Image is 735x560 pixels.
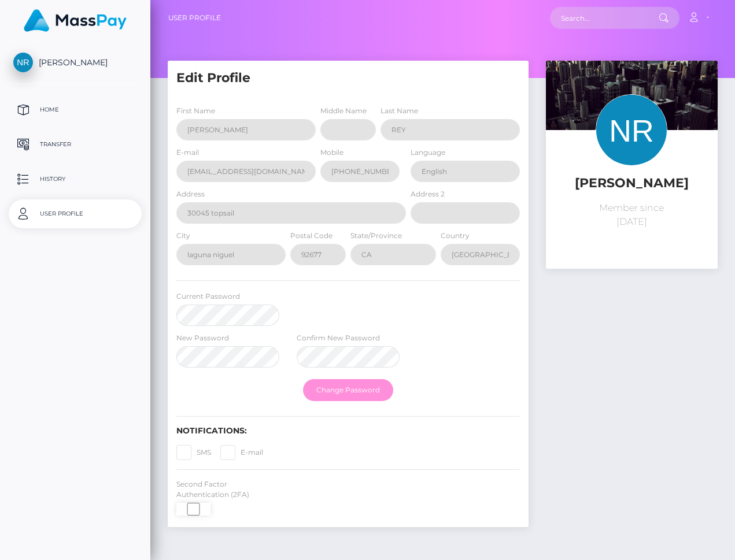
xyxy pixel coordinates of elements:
[555,175,709,192] h5: [PERSON_NAME]
[176,189,205,199] label: Address
[220,445,263,460] label: E-mail
[9,95,142,124] a: Home
[13,205,137,222] p: User Profile
[176,147,199,158] label: E-mail
[411,147,445,158] label: Language
[303,379,393,401] button: Change Password
[13,136,137,153] p: Transfer
[9,57,142,68] span: [PERSON_NAME]
[168,6,221,30] a: User Profile
[9,130,142,159] a: Transfer
[176,106,215,116] label: First Name
[176,231,190,241] label: City
[176,69,520,87] h5: Edit Profile
[381,106,418,116] label: Last Name
[411,189,445,199] label: Address 2
[176,479,279,500] label: Second Factor Authentication (2FA)
[441,231,470,241] label: Country
[176,445,211,460] label: SMS
[13,101,137,118] p: Home
[176,291,240,302] label: Current Password
[9,199,142,228] a: User Profile
[24,9,127,32] img: MassPay
[9,165,142,194] a: History
[176,333,229,343] label: New Password
[13,170,137,188] p: History
[176,426,520,436] h6: Notifications:
[320,106,367,116] label: Middle Name
[290,231,333,241] label: Postal Code
[350,231,402,241] label: State/Province
[297,333,380,343] label: Confirm New Password
[550,7,659,29] input: Search...
[320,147,344,158] label: Mobile
[555,201,709,229] p: Member since [DATE]
[546,61,718,175] img: ...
